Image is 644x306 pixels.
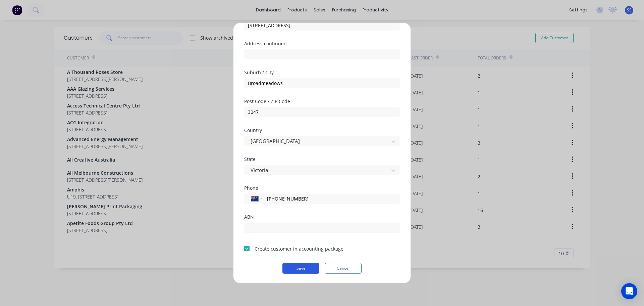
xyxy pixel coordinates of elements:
div: Post Code / ZIP Code [244,99,400,103]
div: Country [244,128,400,132]
div: Create customer in accounting package [255,245,343,252]
div: State [244,157,400,161]
div: ABN [244,214,400,219]
div: Address continued [244,41,400,46]
button: Cancel [325,263,362,273]
div: Open Intercom Messenger [621,283,637,299]
div: Phone [244,185,400,190]
button: Save [282,263,319,273]
div: Suburb / City [244,70,400,75]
